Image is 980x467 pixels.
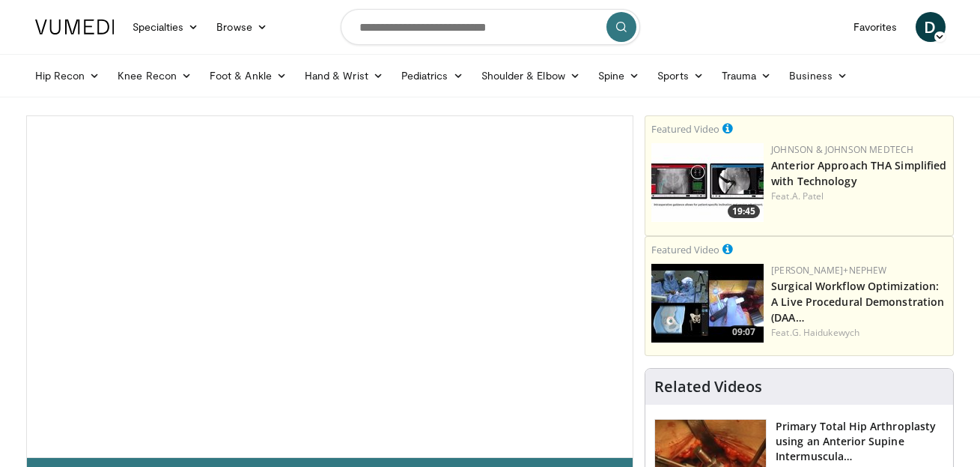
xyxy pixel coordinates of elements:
[651,264,764,343] a: 09:07
[713,61,781,91] a: Trauma
[654,378,762,396] h4: Related Videos
[771,326,947,340] div: Feat.
[651,243,719,256] small: Featured Video
[771,279,944,325] a: Surgical Workflow Optimization: A Live Procedural Demonstration (DAA…
[728,325,760,339] span: 09:07
[771,190,947,203] div: Feat.
[341,9,640,45] input: Search topics, interventions
[651,264,764,343] img: bcfc90b5-8c69-4b20-afee-af4c0acaf118.150x105_q85_crop-smart_upscale.jpg
[792,326,859,339] a: G. Haidukewych
[771,158,946,188] a: Anterior Approach THA Simplified with Technology
[844,12,907,42] a: Favorites
[392,61,472,91] a: Pediatrics
[651,122,719,136] small: Featured Video
[26,61,109,91] a: Hip Recon
[728,205,760,218] span: 19:45
[109,61,201,91] a: Knee Recon
[648,61,713,91] a: Sports
[776,419,944,464] h3: Primary Total Hip Arthroplasty using an Anterior Supine Intermuscula…
[124,12,208,42] a: Specialties
[780,61,856,91] a: Business
[35,19,115,34] img: VuMedi Logo
[771,143,913,156] a: Johnson & Johnson MedTech
[916,12,946,42] a: D
[792,190,824,202] a: A. Patel
[296,61,392,91] a: Hand & Wrist
[201,61,296,91] a: Foot & Ankle
[651,143,764,222] a: 19:45
[771,264,886,277] a: [PERSON_NAME]+Nephew
[651,143,764,222] img: 06bb1c17-1231-4454-8f12-6191b0b3b81a.150x105_q85_crop-smart_upscale.jpg
[472,61,589,91] a: Shoulder & Elbow
[589,61,648,91] a: Spine
[207,12,276,42] a: Browse
[27,116,633,458] video-js: Video Player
